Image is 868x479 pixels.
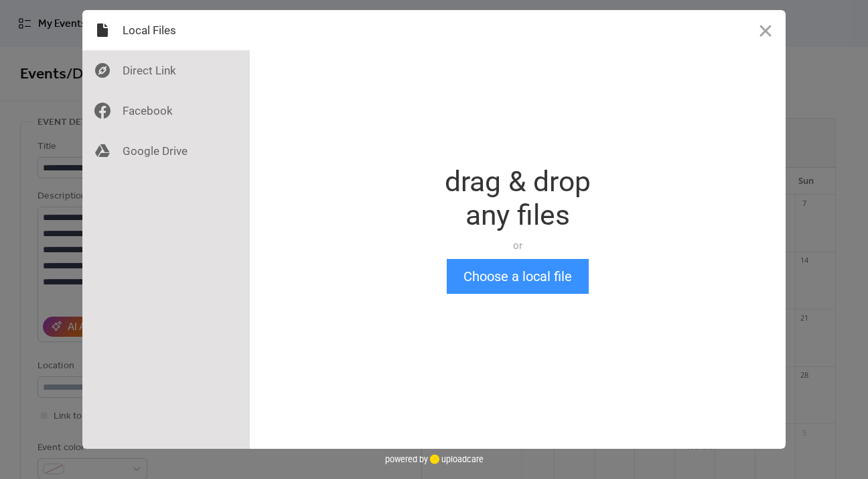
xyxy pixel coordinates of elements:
[745,10,786,50] button: Close
[445,239,591,252] div: or
[82,10,250,50] div: Local Files
[447,259,589,294] button: Choose a local file
[82,50,250,91] div: Direct Link
[445,165,591,232] div: drag & drop any files
[82,131,250,171] div: Google Drive
[428,454,484,464] a: uploadcare
[82,91,250,131] div: Facebook
[385,449,484,469] div: powered by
